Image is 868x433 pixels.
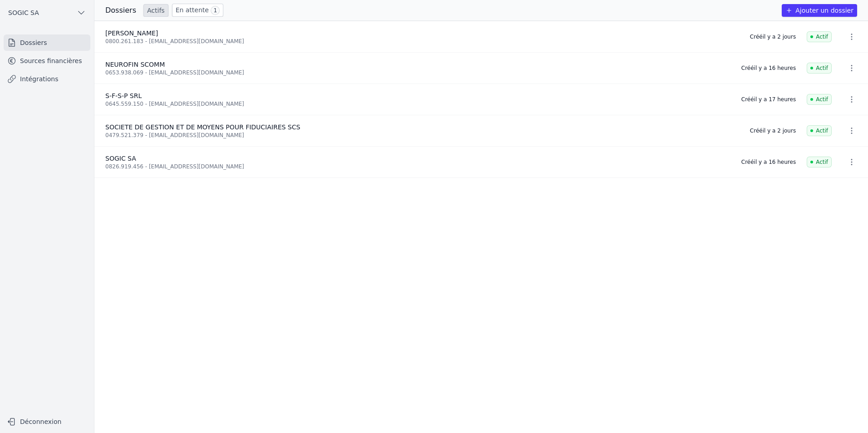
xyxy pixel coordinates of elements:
[105,38,739,45] div: 0800.261.183 - [EMAIL_ADDRESS][DOMAIN_NAME]
[750,127,796,134] div: Créé il y a 2 jours
[105,163,730,170] div: 0826.919.456 - [EMAIL_ADDRESS][DOMAIN_NAME]
[4,53,90,69] a: Sources financières
[807,157,832,167] span: Actif
[4,5,90,20] button: SOGIC SA
[741,96,796,103] div: Créé il y a 17 heures
[4,414,90,429] button: Déconnexion
[105,30,158,37] span: [PERSON_NAME]
[807,63,832,74] span: Actif
[782,4,857,17] button: Ajouter un dossier
[105,123,300,131] span: SOCIETE DE GESTION ET DE MOYENS POUR FIDUCIAIRES SCS
[8,8,39,17] span: SOGIC SA
[105,155,136,162] span: SOGIC SA
[211,6,220,15] span: 1
[807,125,832,136] span: Actif
[105,92,142,99] span: S-F-S-P SRL
[143,4,168,17] a: Actifs
[807,94,832,105] span: Actif
[741,158,796,166] div: Créé il y a 16 heures
[105,132,739,139] div: 0479.521.379 - [EMAIL_ADDRESS][DOMAIN_NAME]
[172,4,223,17] a: En attente 1
[4,71,90,87] a: Intégrations
[105,5,136,16] h3: Dossiers
[750,33,796,40] div: Créé il y a 2 jours
[105,100,730,108] div: 0645.559.150 - [EMAIL_ADDRESS][DOMAIN_NAME]
[105,69,730,76] div: 0653.938.069 - [EMAIL_ADDRESS][DOMAIN_NAME]
[807,31,832,42] span: Actif
[4,34,90,51] a: Dossiers
[105,61,165,68] span: NEUROFIN SCOMM
[741,64,796,72] div: Créé il y a 16 heures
